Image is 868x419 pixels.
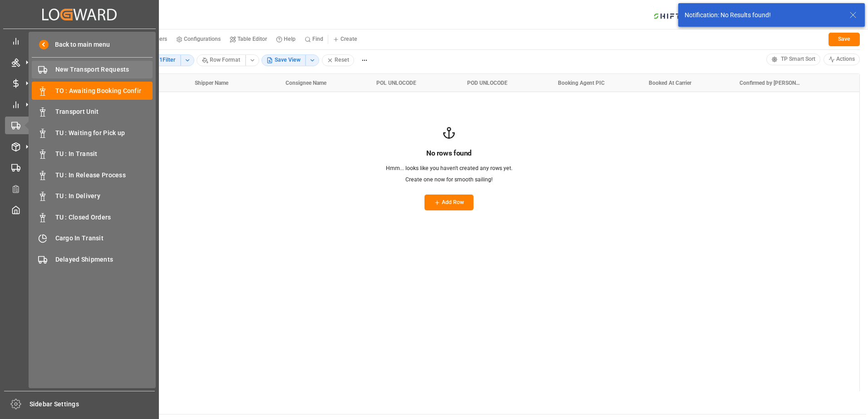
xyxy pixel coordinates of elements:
button: Add Row [424,195,474,210]
a: Control Tower [5,32,154,50]
span: Sidebar Settings [30,400,155,409]
button: Find [300,33,328,46]
span: New Transport Requests [55,65,153,74]
button: Row Format [197,54,246,66]
a: Cargo In Transit [32,229,153,247]
small: Create [340,36,357,42]
small: Configurations [184,36,221,42]
span: TP Smart Sort [781,55,815,63]
a: TU : Closed Orders [32,208,153,226]
span: TU : Closed Orders [55,213,153,222]
a: TU : Waiting for Pick up [32,124,153,141]
span: Cargo In Transit [55,234,153,243]
span: TU : Waiting for Pick up [55,128,153,138]
a: TU : In Transit [32,145,153,163]
a: TU : In Delivery [32,187,153,205]
button: Help [271,33,300,46]
span: Back to main menu [49,40,110,49]
span: Consignee Name [286,80,326,86]
small: Table Editor [237,36,267,42]
button: Actions [824,54,860,65]
span: TU : In Transit [55,149,153,159]
span: Booking Agent PIC [558,80,605,86]
a: Delayed Shipments [32,250,153,268]
small: Help [284,36,296,42]
small: Find [312,36,323,42]
span: Shipper Name [195,80,228,86]
button: 1Filter [146,54,181,66]
span: Delayed Shipments [55,255,153,264]
span: Transport Unit [55,107,153,117]
button: Save View [261,54,306,66]
span: Booked At Carrier [649,80,691,86]
span: POD UNLOCODE [467,80,508,86]
span: TU : In Release Process [55,171,153,180]
a: TO : Awaiting Booking Confir [32,82,153,99]
a: My Cockpit [5,201,154,219]
a: TU : In Release Process [32,166,153,184]
button: TP Smart Sort [766,54,820,65]
button: Save [829,33,860,46]
button: Reset [322,54,355,66]
button: Table Editor [225,33,271,46]
a: Configuration Audits [5,180,154,197]
img: Bildschirmfoto%202024-11-13%20um%2009.31.44.png_1731487080.png [653,7,699,23]
span: Confirmed by [PERSON_NAME] [740,80,800,86]
a: Workflows [5,159,154,176]
a: Transport Unit [32,103,153,121]
h3: No rows found [426,147,472,160]
a: New Transport Requests [32,61,153,78]
button: Configurations [172,33,225,46]
span: TO : Awaiting Booking Confir [55,86,153,96]
span: TU : In Delivery [55,191,153,201]
span: POL UNLOCODE [376,80,416,86]
button: Create [328,33,362,46]
p: Hmm... looks like you haven't created any rows yet. Create one now for smooth sailing! [385,163,513,185]
div: Notification: No Results found! [685,10,841,20]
